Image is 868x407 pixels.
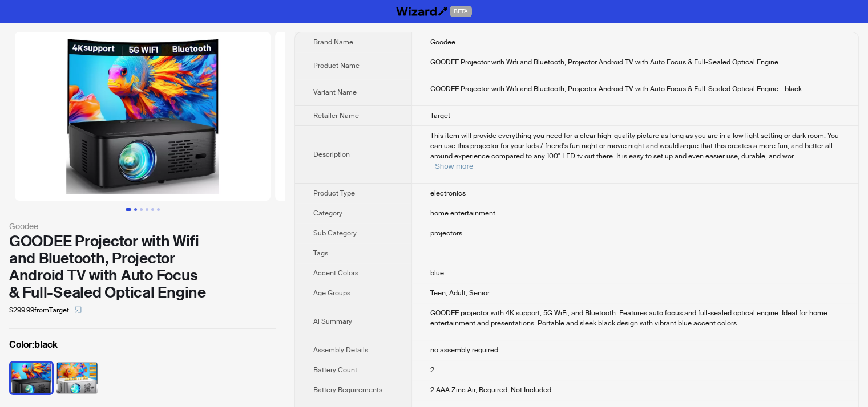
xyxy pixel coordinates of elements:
span: Assembly Details [313,345,368,355]
button: Expand [435,162,473,170]
button: Go to slide 1 [126,208,131,211]
span: Age Groups [313,288,350,298]
div: Goodee [9,220,276,233]
span: projectors [430,229,462,238]
img: white [56,363,98,393]
span: 2 [430,365,434,375]
span: BETA [450,6,472,17]
span: Accent Colors [313,268,358,278]
span: electronics [430,189,466,198]
span: 2 AAA Zinc Air, Required, Not Included [430,385,551,394]
label: black [9,338,276,352]
span: Variant Name [313,88,357,97]
span: Target [430,111,450,120]
button: Go to slide 6 [157,208,160,211]
div: This item will provide everything you need for a clear high-quality picture as long as you are in... [430,131,840,172]
span: Product Type [313,189,355,198]
span: blue [430,268,444,278]
span: no assembly required [430,345,498,355]
span: select [75,306,82,313]
label: available [56,361,98,392]
img: GOODEE Projector with Wifi and Bluetooth, Projector Android TV with Auto Focus & Full-Sealed Opti... [275,32,531,201]
span: Color : [9,339,34,351]
div: $299.99 from Target [9,301,276,319]
span: home entertainment [430,209,495,218]
button: Go to slide 5 [151,208,154,211]
img: GOODEE Projector with Wifi and Bluetooth, Projector Android TV with Auto Focus & Full-Sealed Opti... [15,32,271,201]
span: Brand Name [313,38,353,47]
span: Tags [313,249,328,258]
span: This item will provide everything you need for a clear high-quality picture as long as you are in... [430,131,839,161]
span: Goodee [430,38,455,47]
span: Battery Requirements [313,385,382,394]
span: Description [313,150,350,159]
label: available [11,361,52,392]
div: GOODEE projector with 4K support, 5G WiFi, and Bluetooth. Features auto focus and full-sealed opt... [430,308,840,328]
div: GOODEE Projector with Wifi and Bluetooth, Projector Android TV with Auto Focus & Full-Sealed Opti... [430,84,840,94]
span: Retailer Name [313,111,359,120]
span: Teen, Adult, Senior [430,288,490,298]
span: Product Name [313,61,360,70]
span: ... [793,152,798,161]
button: Go to slide 2 [134,208,137,211]
span: Sub Category [313,229,357,238]
img: black [11,363,52,393]
span: Battery Count [313,365,357,375]
div: GOODEE Projector with Wifi and Bluetooth, Projector Android TV with Auto Focus & Full-Sealed Opti... [430,57,840,67]
button: Go to slide 4 [146,208,148,211]
div: GOODEE Projector with Wifi and Bluetooth, Projector Android TV with Auto Focus & Full-Sealed Opti... [9,233,276,301]
span: Category [313,209,342,218]
span: Ai Summary [313,317,352,326]
button: Go to slide 3 [140,208,143,211]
